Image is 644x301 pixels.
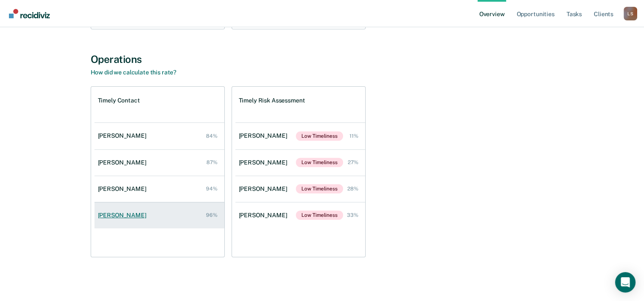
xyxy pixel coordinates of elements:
div: L S [624,7,637,20]
div: 84% [206,133,218,139]
a: [PERSON_NAME]Low Timeliness 28% [235,176,365,202]
div: Operations [91,53,554,65]
div: [PERSON_NAME] [98,185,150,193]
div: 94% [206,186,218,192]
button: Profile dropdown button [624,7,637,20]
div: [PERSON_NAME] [239,132,291,139]
div: Open Intercom Messenger [615,272,635,292]
a: [PERSON_NAME]Low Timeliness 11% [235,123,365,149]
a: [PERSON_NAME] 84% [94,124,224,148]
h1: Timely Contact [98,97,140,104]
span: Low Timeliness [296,158,343,167]
span: Low Timeliness [296,210,343,220]
h1: Timely Risk Assessment [239,97,305,104]
div: 27% [348,159,358,165]
a: How did we calculate this rate? [91,69,177,76]
div: [PERSON_NAME] [239,159,291,166]
div: 33% [347,212,358,218]
div: 11% [349,133,358,139]
div: 96% [206,212,218,218]
div: [PERSON_NAME] [239,185,291,193]
span: Low Timeliness [296,131,343,141]
a: [PERSON_NAME]Low Timeliness 27% [235,149,365,176]
span: Low Timeliness [296,184,343,193]
div: [PERSON_NAME] [98,132,150,139]
a: [PERSON_NAME] 87% [94,150,224,175]
a: [PERSON_NAME] 94% [94,177,224,201]
div: [PERSON_NAME] [239,212,291,219]
div: [PERSON_NAME] [98,212,150,219]
div: 87% [206,159,218,165]
a: [PERSON_NAME] 96% [94,203,224,227]
a: [PERSON_NAME]Low Timeliness 33% [235,202,365,228]
img: Recidiviz [9,9,50,18]
div: 28% [347,186,358,192]
div: [PERSON_NAME] [98,159,150,166]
